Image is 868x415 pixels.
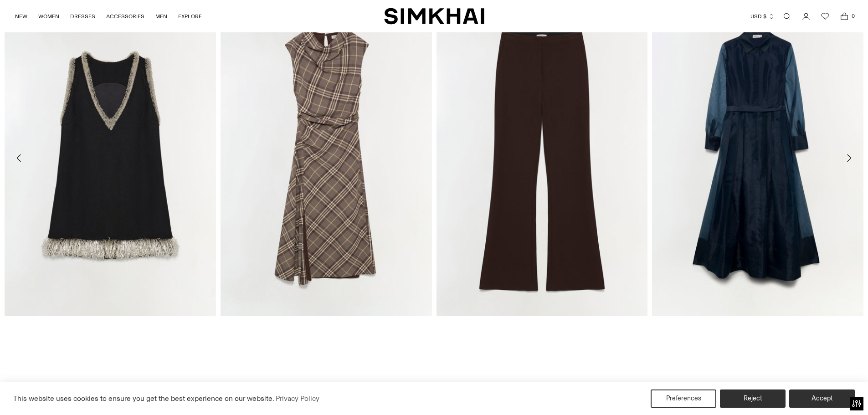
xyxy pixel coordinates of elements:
[651,389,716,408] button: Preferences
[720,389,786,408] button: Reject
[816,7,834,26] a: Wishlist
[789,389,855,408] button: Accept
[839,148,859,168] button: Move to next carousel slide
[13,394,274,403] span: This website uses cookies to ensure you get the best experience on our website.
[384,7,484,25] a: SIMKHAI
[778,7,796,26] a: Open search modal
[9,148,29,168] button: Move to previous carousel slide
[15,6,27,26] a: NEW
[38,6,59,26] a: WOMEN
[155,6,167,26] a: MEN
[274,392,321,405] a: Privacy Policy (opens in a new tab)
[7,380,92,408] iframe: Sign Up via Text for Offers
[849,12,857,20] span: 0
[178,6,202,26] a: EXPLORE
[70,6,95,26] a: DRESSES
[106,6,144,26] a: ACCESSORIES
[835,7,853,26] a: Open cart modal
[750,6,775,26] button: USD $
[797,7,815,26] a: Go to the account page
